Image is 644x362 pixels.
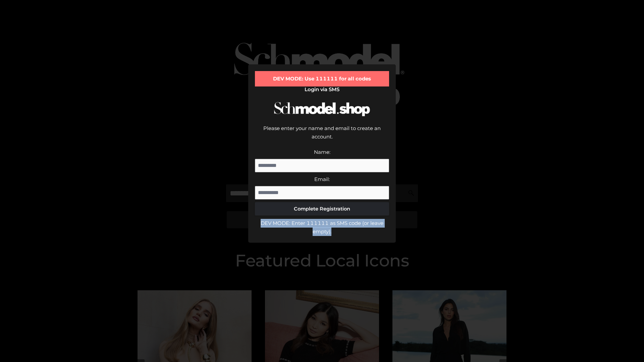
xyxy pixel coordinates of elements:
div: DEV MODE: Enter 111111 as SMS code (or leave empty). [255,219,389,236]
h2: Login via SMS [255,86,389,93]
div: DEV MODE: Use 111111 for all codes [255,71,389,86]
label: Name: [314,149,330,155]
label: Email: [314,176,330,182]
div: Please enter your name and email to create an account. [255,124,389,148]
button: Complete Registration [255,202,389,216]
img: Schmodel Logo [272,96,372,122]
